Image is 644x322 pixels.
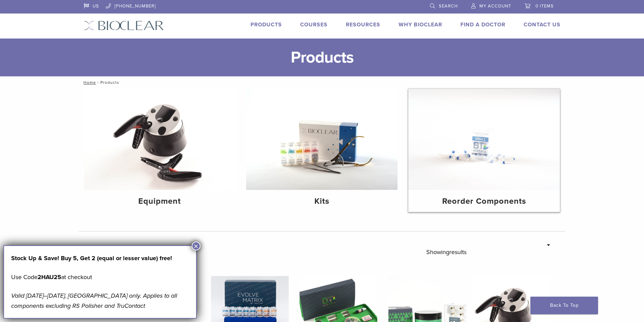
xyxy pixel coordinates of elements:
span: 0 items [535,3,554,9]
nav: Products [79,76,566,89]
a: Why Bioclear [399,21,442,28]
span: / [96,81,100,84]
a: Kits [246,89,398,212]
a: Find A Doctor [460,21,505,28]
a: Equipment [84,89,236,212]
a: Courses [300,21,328,28]
img: Bioclear [84,21,164,30]
p: Showing results [426,245,467,259]
h4: Equipment [90,195,230,207]
a: Home [81,80,96,85]
span: My Account [479,3,511,9]
a: Products [251,21,282,28]
img: Equipment [84,89,236,190]
em: Valid [DATE]–[DATE], [GEOGRAPHIC_DATA] only. Applies to all components excluding RS Polisher and ... [11,292,177,309]
img: Reorder Components [408,89,560,190]
h4: Reorder Components [414,195,554,207]
a: Back To Top [530,297,598,314]
img: Kits [246,89,398,190]
button: Close [192,242,200,250]
h4: Kits [252,195,392,207]
p: Use Code at checkout [11,272,189,282]
span: Search [439,3,458,9]
strong: Stock Up & Save! Buy 5, Get 2 (equal or lesser value) free! [11,254,172,262]
a: Reorder Components [408,89,560,212]
a: Contact Us [524,21,560,28]
strong: 2HAU25 [38,273,61,281]
a: Resources [346,21,380,28]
